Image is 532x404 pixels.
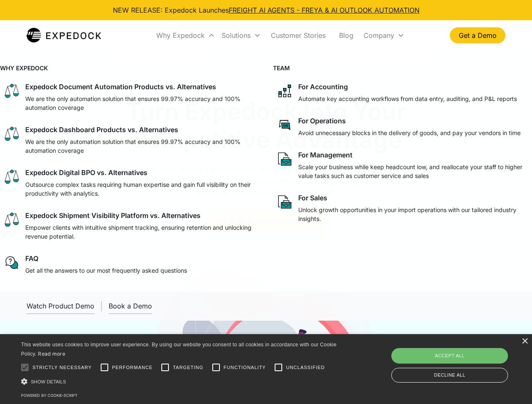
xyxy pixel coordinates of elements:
div: For Operations [298,117,346,125]
div: For Sales [298,194,327,202]
p: Empower clients with intuitive shipment tracking, ensuring retention and unlocking revenue potent... [25,223,256,241]
div: For Accounting [298,82,348,91]
div: Expedock Dashboard Products vs. Alternatives [25,125,178,134]
div: Expedock Shipment Visibility Platform vs. Alternatives [25,211,201,220]
div: FAQ [25,254,38,263]
img: scale icon [3,82,20,99]
img: scale icon [3,211,20,228]
div: Watch Product Demo [27,302,94,310]
a: Powered by cookie-script [21,393,78,398]
img: paper and bag icon [276,151,293,167]
div: For Management [298,151,353,159]
a: Book a Demo [109,298,152,314]
div: Why Expedock [153,21,218,50]
img: paper and bag icon [276,194,293,210]
span: Performance [112,364,153,371]
img: rectangular chat bubble icon [276,117,293,133]
div: Company [364,31,394,40]
a: Get a Demo [450,27,505,43]
div: Expedock Digital BPO vs. Alternatives [25,168,147,177]
div: Company [360,21,408,50]
a: home [27,27,101,44]
img: network like icon [276,82,293,99]
img: regular chat bubble icon [3,254,20,271]
p: We are the only automation solution that ensures 99.97% accuracy and 100% automation coverage [25,94,256,112]
p: Unlock growth opportunities in your import operations with our tailored industry insights. [298,205,529,223]
p: Scale your business while keep headcount low, and reallocate your staff to higher value tasks suc... [298,162,529,180]
span: Unclassified [286,364,325,371]
div: Show details [21,377,340,386]
div: Book a Demo [109,302,152,310]
p: Outsource complex tasks requiring human expertise and gain full visibility on their productivity ... [25,180,256,198]
p: Automate key accounting workflows from data entry, auditing, and P&L reports [298,94,517,103]
span: This website uses cookies to improve user experience. By using our website you consent to all coo... [21,342,337,357]
p: We are the only automation solution that ensures 99.97% accuracy and 100% automation coverage [25,137,256,155]
iframe: Chat Widget [392,313,532,404]
a: Read more [38,351,65,357]
span: Functionality [224,364,266,371]
span: Show details [31,379,66,384]
img: scale icon [3,168,20,185]
img: Expedock Logo [27,27,101,44]
a: FREIGHT AI AGENTS - FREYA & AI OUTLOOK AUTOMATION [229,6,420,14]
div: Solutions [218,21,264,50]
div: Expedock Document Automation Products vs. Alternatives [25,82,216,91]
p: Avoid unnecessary blocks in the delivery of goods, and pay your vendors in time [298,128,521,137]
a: open lightbox [27,298,94,314]
div: NEW RELEASE: Expedock Launches [113,5,420,15]
a: Blog [332,21,360,50]
div: Solutions [222,31,251,40]
span: Targeting [173,364,203,371]
div: Why Expedock [156,31,205,40]
a: Customer Stories [264,21,332,50]
p: Get all the answers to our most frequently asked questions [25,266,187,275]
img: scale icon [3,125,20,142]
span: Strictly necessary [32,364,92,371]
